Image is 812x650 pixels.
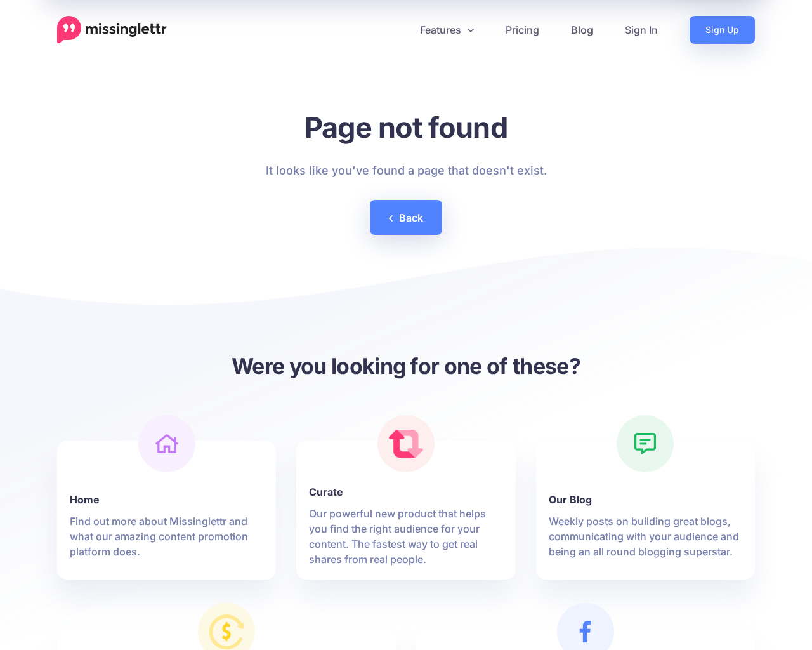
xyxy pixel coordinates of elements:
a: Sign In [609,16,674,44]
a: Sign Up [690,16,755,44]
a: HomeFind out more about Missinglettr and what our amazing content promotion platform does. [70,477,263,559]
a: Blog [555,16,609,44]
img: curate.png [389,430,423,458]
b: Home [70,492,263,507]
a: Home [57,16,167,44]
b: Curate [309,484,502,500]
p: Our powerful new product that helps you find the right audience for your content. The fastest way... [309,506,502,567]
a: Features [404,16,490,44]
b: Our Blog [549,492,742,507]
a: Back [370,200,442,235]
a: Pricing [490,16,555,44]
h1: Page not found [266,110,547,145]
p: Weekly posts on building great blogs, communicating with your audience and being an all round blo... [549,514,742,559]
p: Find out more about Missinglettr and what our amazing content promotion platform does. [70,514,263,559]
a: CurateOur powerful new product that helps you find the right audience for your content. The faste... [309,469,502,567]
a: Our BlogWeekly posts on building great blogs, communicating with your audience and being an all r... [549,477,742,559]
p: It looks like you've found a page that doesn't exist. [266,161,547,181]
h3: Were you looking for one of these? [57,352,755,380]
